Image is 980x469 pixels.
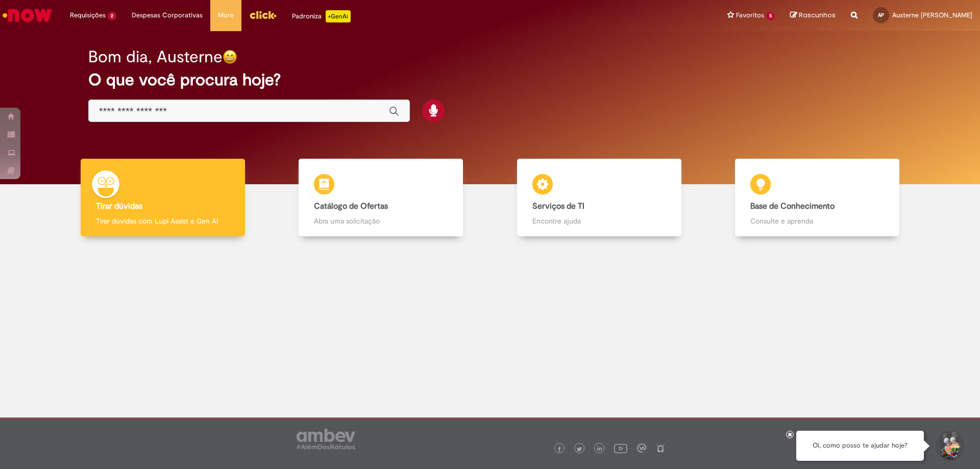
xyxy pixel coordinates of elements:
p: +GenAi [326,10,351,22]
img: click_logo_yellow_360x200.png [249,7,277,22]
span: AP [878,12,884,18]
b: Catálogo de Ofertas [314,201,388,211]
img: logo_footer_workplace.png [637,443,646,453]
span: Austerne [PERSON_NAME] [892,11,972,19]
span: Rascunhos [799,10,836,20]
b: Base de Conhecimento [750,201,835,211]
span: More [218,10,234,20]
b: Tirar dúvidas [96,201,142,211]
a: Base de Conhecimento Consulte e aprenda [708,159,927,237]
span: 2 [108,12,116,20]
p: Encontre ajuda [532,216,666,226]
b: Serviços de TI [532,201,584,211]
img: happy-face.png [223,50,237,64]
span: Favoritos [736,10,764,20]
img: logo_footer_ambev_rotulo_gray.png [297,429,355,449]
p: Tirar dúvidas com Lupi Assist e Gen Ai [96,216,230,226]
div: Oi, como posso te ajudar hoje? [796,431,924,461]
span: 5 [766,12,775,20]
button: Iniciar Conversa de Suporte [934,431,965,461]
a: Catálogo de Ofertas Abra uma solicitação [272,159,491,237]
a: Tirar dúvidas Tirar dúvidas com Lupi Assist e Gen Ai [54,159,272,237]
img: logo_footer_twitter.png [577,447,582,452]
p: Abra uma solicitação [314,216,448,226]
img: logo_footer_linkedin.png [597,446,602,452]
div: Padroniza [292,10,351,22]
span: Requisições [70,10,106,20]
img: logo_footer_facebook.png [557,447,562,452]
h2: O que você procura hoje? [88,71,892,89]
img: logo_footer_naosei.png [656,443,665,453]
span: Despesas Corporativas [132,10,203,20]
p: Consulte e aprenda [750,216,884,226]
img: logo_footer_youtube.png [614,441,627,455]
a: Serviços de TI Encontre ajuda [490,159,708,237]
h2: Bom dia, Austerne [88,48,223,66]
a: Rascunhos [790,11,836,20]
img: ServiceNow [1,5,54,26]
